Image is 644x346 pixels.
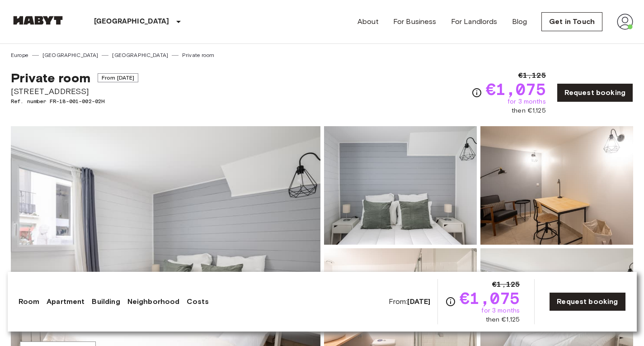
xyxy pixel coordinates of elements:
[512,16,527,27] a: Blog
[11,16,65,25] img: Habyt
[471,87,482,98] svg: Check cost overview for full price breakdown. Please note that discounts apply to new joiners onl...
[518,70,546,81] span: €1,125
[11,97,138,105] span: Ref. number FR-18-001-002-02H
[11,70,90,85] span: Private room
[549,292,625,311] a: Request booking
[617,14,633,30] img: avatar
[451,16,498,27] a: For Landlords
[324,126,477,245] img: Picture of unit FR-18-001-002-02H
[481,306,520,315] span: for 3 months
[357,16,379,27] a: About
[11,85,138,97] span: [STREET_ADDRESS]
[393,16,437,27] a: For Business
[486,81,546,97] span: €1,075
[460,290,520,306] span: €1,075
[42,51,99,59] a: [GEOGRAPHIC_DATA]
[47,296,85,307] a: Apartment
[486,315,520,324] span: then €1,125
[541,12,602,31] a: Get in Touch
[512,106,546,115] span: then €1,125
[445,296,456,307] svg: Check cost overview for full price breakdown. Please note that discounts apply to new joiners onl...
[127,296,180,307] a: Neighborhood
[98,73,139,82] span: From [DATE]
[187,296,209,307] a: Costs
[112,51,168,59] a: [GEOGRAPHIC_DATA]
[557,83,633,102] a: Request booking
[94,16,169,27] p: [GEOGRAPHIC_DATA]
[19,296,40,307] a: Room
[92,296,120,307] a: Building
[407,297,430,306] b: [DATE]
[389,297,431,307] span: From:
[182,51,214,59] a: Private room
[492,279,520,290] span: €1,125
[508,97,546,106] span: for 3 months
[480,126,633,245] img: Picture of unit FR-18-001-002-02H
[11,51,28,59] a: Europe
